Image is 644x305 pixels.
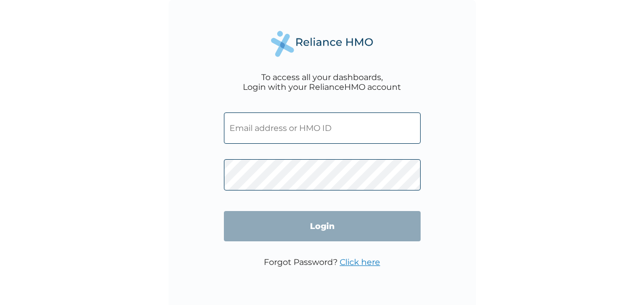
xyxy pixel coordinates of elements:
[224,211,421,241] input: Login
[224,112,421,144] input: Email address or HMO ID
[340,257,380,267] a: Click here
[264,257,380,267] p: Forgot Password?
[243,72,401,92] div: To access all your dashboards, Login with your RelianceHMO account
[271,31,373,57] img: Reliance Health's Logo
